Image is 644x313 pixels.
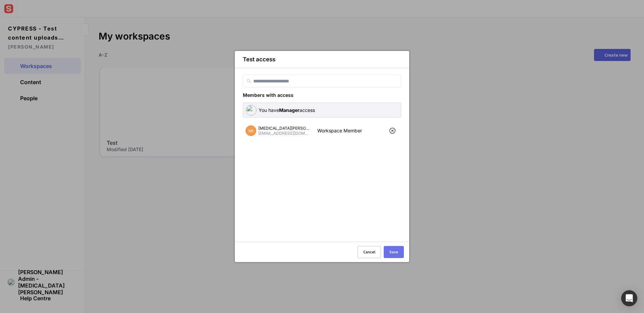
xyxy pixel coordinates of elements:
[389,250,398,254] div: Save
[315,123,375,138] div: Workspace Member
[249,128,254,133] text: NK
[358,246,381,258] button: Cancel
[279,107,300,113] b: Manager
[243,92,293,98] span: Members with access
[243,57,275,62] div: Test access
[363,250,375,254] div: Cancel
[258,131,309,136] div: [EMAIL_ADDRESS][DOMAIN_NAME]
[258,126,309,131] div: [MEDICAL_DATA][PERSON_NAME]
[384,246,404,258] button: Save
[621,290,637,306] div: Open Intercom Messenger
[259,107,315,114] span: You have access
